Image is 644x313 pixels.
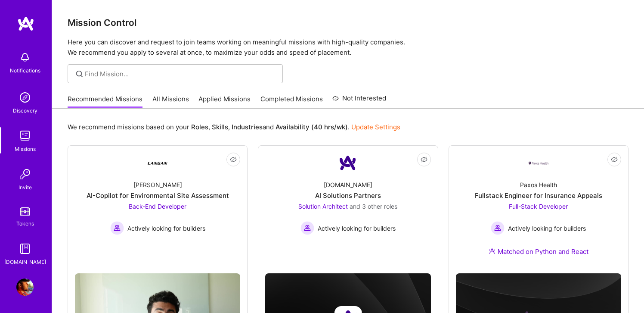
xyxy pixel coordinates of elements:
[315,191,381,200] div: AI Solutions Partners
[15,144,36,153] div: Missions
[87,191,229,200] div: AI-Copilot for Environmental Site Assessment
[127,224,205,233] span: Actively looking for builders
[13,106,37,115] div: Discovery
[85,69,276,78] input: Find Mission...
[10,66,40,75] div: Notifications
[16,89,34,106] img: discovery
[456,153,621,266] a: Company LogoPaxos HealthFullstack Engineer for Insurance AppealsFull-Stack Developer Actively loo...
[276,123,348,131] b: Availability (40 hrs/wk)
[74,69,84,79] i: icon SearchGrey
[318,224,396,233] span: Actively looking for builders
[520,180,557,189] div: Paxos Health
[68,17,629,28] h3: Mission Control
[16,166,34,183] img: Invite
[16,127,34,144] img: teamwork
[68,37,629,58] p: Here you can discover and request to join teams working on meaningful missions with high-quality ...
[19,183,32,192] div: Invite
[324,180,372,189] div: [DOMAIN_NAME]
[68,122,400,131] p: We recommend missions based on your , , and .
[212,123,228,131] b: Skills
[509,203,568,210] span: Full-Stack Developer
[16,49,34,66] img: bell
[350,203,397,210] span: and 3 other roles
[110,221,124,235] img: Actively looking for builders
[17,16,34,31] img: logo
[611,156,618,163] i: icon EyeClosed
[260,94,323,109] a: Completed Missions
[528,161,549,166] img: Company Logo
[475,191,602,200] div: Fullstack Engineer for Insurance Appeals
[491,221,505,235] img: Actively looking for builders
[133,180,182,189] div: [PERSON_NAME]
[147,153,168,173] img: Company Logo
[337,153,358,173] img: Company Logo
[508,224,586,233] span: Actively looking for builders
[298,203,348,210] span: Solution Architect
[16,240,34,257] img: guide book
[68,94,142,109] a: Recommended Missions
[152,94,189,109] a: All Missions
[332,93,386,109] a: Not Interested
[4,257,46,266] div: [DOMAIN_NAME]
[230,156,237,163] i: icon EyeClosed
[489,247,495,254] img: Ateam Purple Icon
[351,123,400,131] a: Update Settings
[75,153,240,266] a: Company Logo[PERSON_NAME]AI-Copilot for Environmental Site AssessmentBack-End Developer Actively ...
[265,153,430,256] a: Company Logo[DOMAIN_NAME]AI Solutions PartnersSolution Architect and 3 other rolesActively lookin...
[14,279,36,296] a: User Avatar
[489,247,588,256] div: Matched on Python and React
[191,123,208,131] b: Roles
[16,279,34,296] img: User Avatar
[16,219,34,228] div: Tokens
[421,156,427,163] i: icon EyeClosed
[20,207,30,216] img: tokens
[300,221,314,235] img: Actively looking for builders
[198,94,251,109] a: Applied Missions
[232,123,263,131] b: Industries
[129,203,186,210] span: Back-End Developer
